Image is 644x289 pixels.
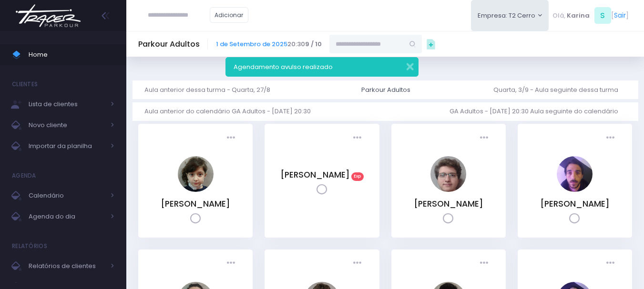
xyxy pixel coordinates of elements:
div: [ ] [549,5,632,26]
span: Agenda do dia [29,210,105,223]
img: Alice simarelli [178,156,214,192]
h4: Relatórios [12,237,47,256]
span: 20:30 [216,40,322,49]
span: Olá, [552,11,565,20]
img: Erick Finger [430,156,466,192]
span: Importar da planilha [29,140,105,152]
a: [PERSON_NAME] [161,198,230,209]
a: [PERSON_NAME] [280,169,350,180]
a: 1 de Setembro de 2025 [216,40,287,49]
a: Aula anterior dessa turma - Quarta, 27/8 [144,80,278,99]
a: Quarta, 3/9 - Aula seguinte dessa turma [493,80,626,99]
a: [PERSON_NAME] [540,198,610,209]
img: Gabriel Noal Oliva [557,156,593,192]
span: Calendário [29,189,105,202]
h5: Parkour Adultos [138,40,200,49]
a: Gabriel Noal Oliva [557,185,593,194]
a: Aula anterior do calendário GA Adultos - [DATE] 20:30 [144,102,318,121]
strong: 9 / 10 [305,40,322,49]
span: Home [29,49,114,61]
a: GA Adultos - [DATE] 20:30 Aula seguinte do calendário [450,102,626,121]
span: Relatórios de clientes [29,260,105,272]
a: [PERSON_NAME] [414,198,483,209]
a: Sair [614,10,626,20]
a: Erick Finger [430,185,466,194]
a: Alice simarelli [178,185,214,194]
span: Agendamento avulso realizado [234,62,333,71]
h4: Agenda [12,166,36,185]
span: Lista de clientes [29,98,105,110]
div: Parkour Adultos [361,85,410,95]
span: Karina [567,11,590,20]
h4: Clientes [12,75,38,94]
a: Adicionar [210,7,249,23]
span: S [594,7,611,24]
span: Exp [351,172,364,181]
span: Novo cliente [29,119,105,131]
